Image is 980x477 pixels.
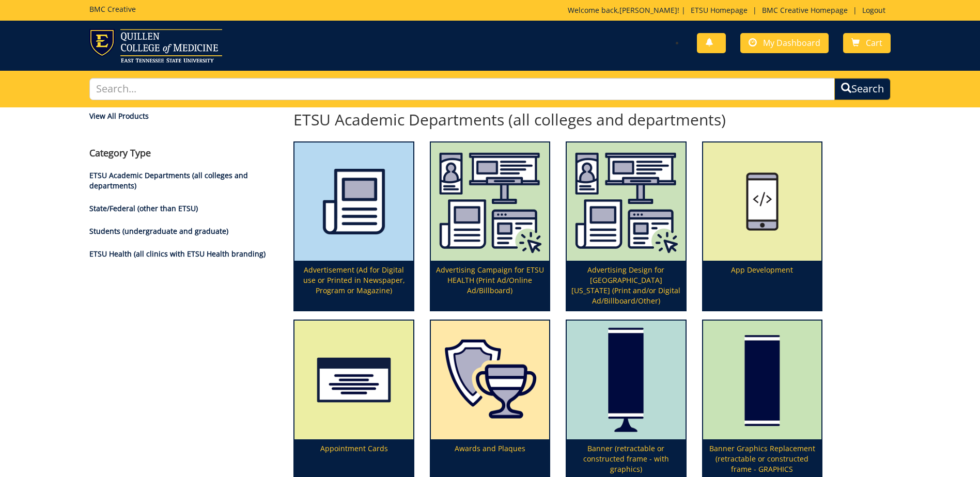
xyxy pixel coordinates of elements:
[567,261,685,310] p: Advertising Design for [GEOGRAPHIC_DATA][US_STATE] (Print and/or Digital Ad/Billboard/Other)
[89,170,248,190] a: ETSU Academic Departments (all colleges and departments)
[567,142,685,310] a: Advertising Design for [GEOGRAPHIC_DATA][US_STATE] (Print and/or Digital Ad/Billboard/Other)
[89,29,222,62] img: ETSU logo
[568,5,891,15] p: Welcome back, ! | | |
[431,142,549,310] a: Advertising Campaign for ETSU HEALTH (Print Ad/Online Ad/Billboard)
[294,261,413,310] p: Advertisement (Ad for Digital use or Printed in Newspaper, Program or Magazine)
[89,148,278,158] h4: Category Type
[703,142,821,261] img: app%20development%20icon-655684178ce609.47323231.png
[843,33,891,53] a: Cart
[431,261,549,310] p: Advertising Campaign for ETSU HEALTH (Print Ad/Online Ad/Billboard)
[834,78,891,100] button: Search
[89,5,136,13] h5: BMC Creative
[294,142,413,310] a: Advertisement (Ad for Digital use or Printed in Newspaper, Program or Magazine)
[763,37,820,49] span: My Dashboard
[294,142,413,261] img: printmedia-5fff40aebc8a36.86223841.png
[757,5,853,15] a: BMC Creative Homepage
[89,78,835,100] input: Search...
[703,142,821,310] a: App Development
[293,111,822,128] h2: ETSU Academic Departments (all colleges and departments)
[89,226,228,236] a: Students (undergraduate and graduate)
[740,33,829,53] a: My Dashboard
[567,321,685,439] img: retractable-banner-59492b401f5aa8.64163094.png
[703,321,821,439] img: graphics-only-banner-5949222f1cdc31.93524894.png
[857,5,891,15] a: Logout
[89,203,198,213] a: State/Federal (other than ETSU)
[686,5,753,15] a: ETSU Homepage
[431,321,549,439] img: plaques-5a7339fccbae09.63825868.png
[294,321,413,439] img: appointment%20cards-6556843a9f7d00.21763534.png
[431,142,549,261] img: etsu%20health%20marketing%20campaign%20image-6075f5506d2aa2.29536275.png
[89,249,266,259] a: ETSU Health (all clinics with ETSU Health branding)
[703,261,821,310] p: App Development
[619,5,677,15] a: [PERSON_NAME]
[866,37,882,49] span: Cart
[89,111,278,121] a: View All Products
[567,142,685,261] img: etsu%20health%20marketing%20campaign%20image-6075f5506d2aa2.29536275.png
